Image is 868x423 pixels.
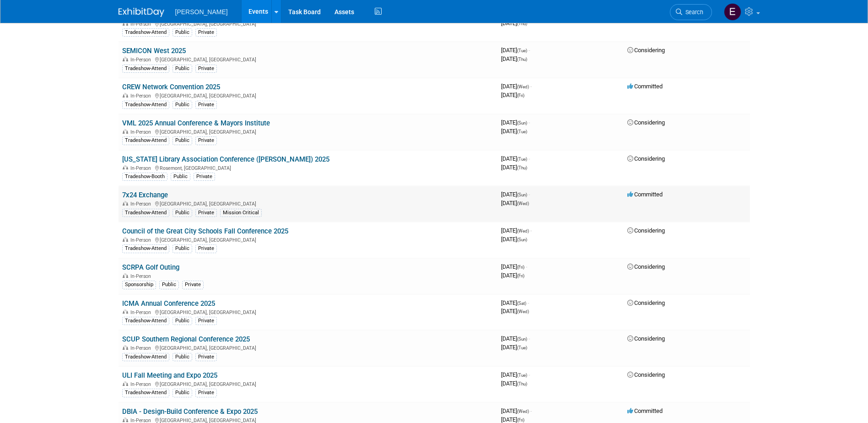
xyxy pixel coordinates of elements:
[123,418,128,422] img: In-Person Event
[123,237,128,242] img: In-Person Event
[528,119,530,126] span: -
[670,4,712,20] a: Search
[122,335,250,343] a: SCUP Southern Regional Conference 2025
[122,101,169,109] div: Tradeshow-Attend
[517,418,524,423] span: (Fri)
[159,281,179,289] div: Public
[517,345,527,350] span: (Tue)
[122,164,494,171] div: Rosemont, [GEOGRAPHIC_DATA]
[123,381,128,386] img: In-Person Event
[122,83,220,91] a: CREW Network Convention 2025
[195,353,217,361] div: Private
[501,20,527,27] span: [DATE]
[501,272,524,279] span: [DATE]
[122,55,494,63] div: [GEOGRAPHIC_DATA], [GEOGRAPHIC_DATA]
[627,227,665,234] span: Considering
[627,191,663,198] span: Committed
[122,173,167,181] div: Tradeshow-Booth
[627,407,663,414] span: Committed
[724,3,741,21] img: Emy Volk
[501,191,530,198] span: [DATE]
[528,191,530,198] span: -
[501,119,530,126] span: [DATE]
[122,92,494,99] div: [GEOGRAPHIC_DATA], [GEOGRAPHIC_DATA]
[517,201,529,206] span: (Wed)
[220,209,262,217] div: Mission Critical
[130,237,154,243] span: In-Person
[171,173,190,181] div: Public
[123,309,128,314] img: In-Person Event
[122,344,494,351] div: [GEOGRAPHIC_DATA], [GEOGRAPHIC_DATA]
[517,273,524,278] span: (Fri)
[130,309,154,315] span: In-Person
[517,157,527,162] span: (Tue)
[122,136,169,145] div: Tradeshow-Attend
[122,299,215,308] a: ICMA Annual Conference 2025
[682,9,703,16] span: Search
[173,28,192,37] div: Public
[122,353,169,361] div: Tradeshow-Attend
[122,380,494,387] div: [GEOGRAPHIC_DATA], [GEOGRAPHIC_DATA]
[122,371,217,380] a: ULI Fall Meeting and Expo 2025
[122,47,186,55] a: SEMICON West 2025
[123,345,128,350] img: In-Person Event
[173,209,192,217] div: Public
[517,129,527,134] span: (Tue)
[173,317,192,325] div: Public
[501,416,524,423] span: [DATE]
[122,227,288,235] a: Council of the Great City Schools Fall Conference 2025
[517,84,529,89] span: (Wed)
[530,83,532,90] span: -
[130,201,154,207] span: In-Person
[627,155,665,162] span: Considering
[627,83,663,90] span: Committed
[195,209,217,217] div: Private
[501,227,532,234] span: [DATE]
[627,119,665,126] span: Considering
[501,55,527,62] span: [DATE]
[501,236,527,243] span: [DATE]
[501,344,527,351] span: [DATE]
[501,371,530,378] span: [DATE]
[123,273,128,278] img: In-Person Event
[528,335,530,342] span: -
[517,301,526,306] span: (Sat)
[528,47,530,54] span: -
[173,65,192,73] div: Public
[528,155,530,162] span: -
[501,308,529,315] span: [DATE]
[130,129,154,135] span: In-Person
[175,8,228,16] span: [PERSON_NAME]
[501,407,532,414] span: [DATE]
[130,93,154,99] span: In-Person
[528,371,530,378] span: -
[122,263,179,271] a: SCRPA Golf Outing
[130,57,154,63] span: In-Person
[122,28,169,37] div: Tradeshow-Attend
[627,263,665,270] span: Considering
[501,47,530,54] span: [DATE]
[517,336,527,342] span: (Sun)
[195,28,217,37] div: Private
[173,389,192,397] div: Public
[501,335,530,342] span: [DATE]
[195,101,217,109] div: Private
[501,92,524,98] span: [DATE]
[501,155,530,162] span: [DATE]
[627,371,665,378] span: Considering
[130,345,154,351] span: In-Person
[122,281,156,289] div: Sponsorship
[130,21,154,27] span: In-Person
[195,65,217,73] div: Private
[173,353,192,361] div: Public
[122,65,169,73] div: Tradeshow-Attend
[122,308,494,315] div: [GEOGRAPHIC_DATA], [GEOGRAPHIC_DATA]
[195,389,217,397] div: Private
[122,317,169,325] div: Tradeshow-Attend
[501,164,527,171] span: [DATE]
[122,389,169,397] div: Tradeshow-Attend
[517,373,527,378] span: (Tue)
[517,165,527,170] span: (Thu)
[501,83,532,90] span: [DATE]
[122,200,494,207] div: [GEOGRAPHIC_DATA], [GEOGRAPHIC_DATA]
